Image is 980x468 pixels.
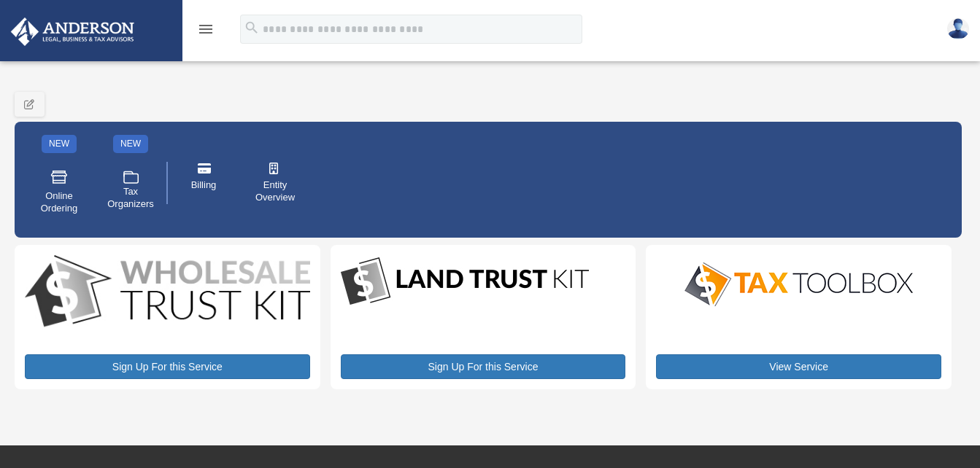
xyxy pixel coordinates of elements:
img: Anderson Advisors Platinum Portal [7,17,139,46]
a: Entity Overview [244,152,306,214]
span: Online Ordering [39,190,80,215]
a: Sign Up For this Service [341,354,626,379]
a: View Service [656,354,941,379]
img: LandTrust_lgo-1.jpg [341,255,589,308]
a: Online Ordering [28,158,90,225]
a: Sign Up For this Service [25,354,310,379]
img: WS-Trust-Kit-lgo-1.jpg [25,255,310,330]
i: search [244,20,260,36]
i: menu [197,20,215,38]
div: NEW [113,135,148,153]
div: NEW [42,135,77,153]
a: Billing [173,152,234,214]
span: Entity Overview [255,179,296,204]
a: Tax Organizers [100,158,161,225]
span: Billing [191,179,217,192]
a: menu [197,26,215,38]
img: User Pic [947,18,969,39]
span: Tax Organizers [107,186,154,211]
